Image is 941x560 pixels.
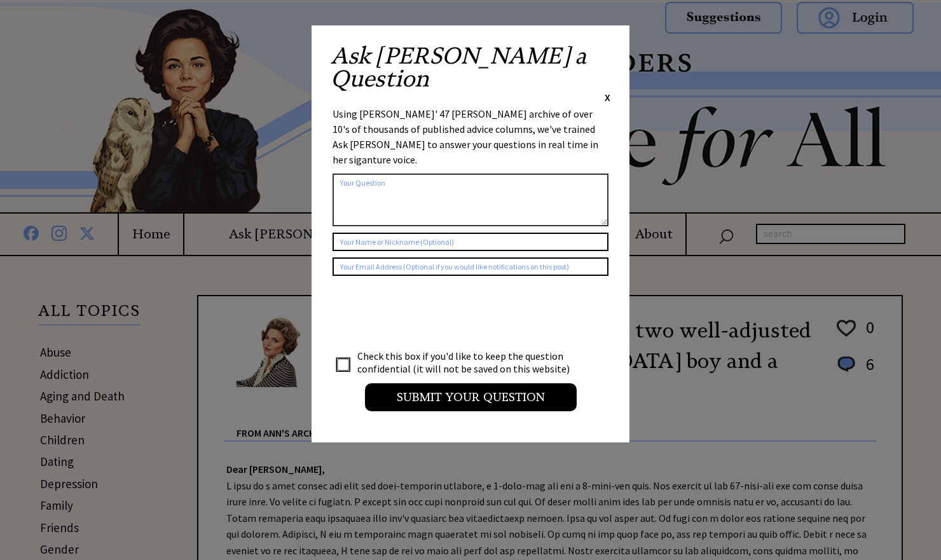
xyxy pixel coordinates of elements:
span: X [605,91,610,104]
input: Submit your Question [365,383,577,411]
td: Check this box if you'd like to keep the question confidential (it will not be saved on this webs... [357,349,582,376]
div: Using [PERSON_NAME]' 47 [PERSON_NAME] archive of over 10's of thousands of published advice colum... [333,106,608,167]
input: Your Name or Nickname (Optional) [333,233,608,251]
h2: Ask [PERSON_NAME] a Question [331,44,610,90]
input: Your Email Address (Optional if you would like notifications on this post) [333,257,608,276]
iframe: reCAPTCHA [333,289,526,338]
